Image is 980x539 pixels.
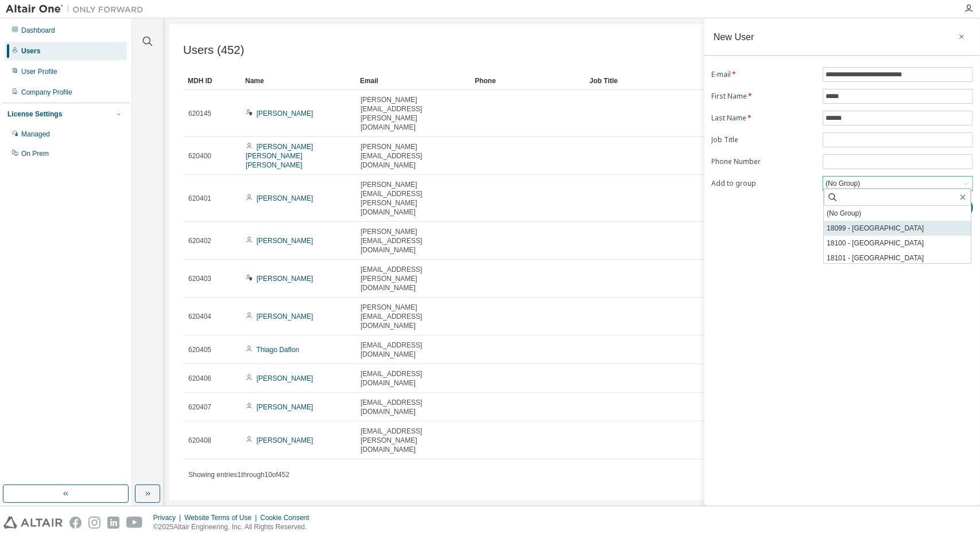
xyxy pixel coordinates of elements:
div: User Profile [21,67,57,76]
a: [PERSON_NAME] [257,194,313,202]
a: [PERSON_NAME] [257,110,313,118]
span: 620400 [188,151,211,161]
div: New User [714,32,754,41]
span: [EMAIL_ADDRESS][PERSON_NAME][DOMAIN_NAME] [361,427,465,454]
span: [PERSON_NAME][EMAIL_ADDRESS][DOMAIN_NAME] [361,303,465,330]
a: Thiago Daflon [256,346,299,354]
a: [PERSON_NAME] [257,403,313,411]
a: [PERSON_NAME] [257,237,313,245]
div: Dashboard [21,26,55,35]
li: (No Group) [824,206,971,221]
div: Managed [21,130,50,139]
div: Phone [475,72,580,90]
div: Cookie Consent [260,513,316,522]
span: 620145 [188,109,211,118]
span: 620402 [188,236,211,245]
label: E-mail [711,70,816,79]
span: 620404 [188,312,211,321]
div: Name [245,72,351,90]
span: 620405 [188,345,211,354]
div: Company Profile [21,88,72,97]
span: [EMAIL_ADDRESS][DOMAIN_NAME] [361,341,465,359]
div: MDH ID [188,72,236,90]
div: (No Group) [824,177,862,190]
label: First Name [711,92,816,101]
span: [PERSON_NAME][EMAIL_ADDRESS][DOMAIN_NAME] [361,142,465,170]
span: 620407 [188,403,211,412]
a: [PERSON_NAME] [257,275,313,283]
a: [PERSON_NAME] [257,374,313,382]
span: Users (452) [183,44,245,57]
label: Job Title [711,135,816,144]
img: facebook.svg [69,517,82,529]
span: 620403 [188,274,211,283]
div: Users [21,46,40,56]
img: instagram.svg [88,517,100,529]
span: [EMAIL_ADDRESS][PERSON_NAME][DOMAIN_NAME] [361,265,465,292]
img: Altair One [6,3,149,15]
div: License Settings [7,110,62,119]
div: Job Title [590,72,695,90]
img: youtube.svg [126,517,143,529]
p: © 2025 Altair Engineering, Inc. All Rights Reserved. [153,522,316,532]
label: Phone Number [711,157,816,166]
a: [PERSON_NAME] [PERSON_NAME] [PERSON_NAME] [246,143,313,169]
a: [PERSON_NAME] [257,313,313,321]
span: [EMAIL_ADDRESS][DOMAIN_NAME] [361,398,465,416]
span: [PERSON_NAME][EMAIL_ADDRESS][PERSON_NAME][DOMAIN_NAME] [361,95,465,132]
span: 620406 [188,374,211,383]
span: [EMAIL_ADDRESS][DOMAIN_NAME] [361,369,465,388]
span: [PERSON_NAME][EMAIL_ADDRESS][DOMAIN_NAME] [361,227,465,255]
a: [PERSON_NAME] [257,436,313,444]
div: Website Terms of Use [184,513,260,522]
div: (No Group) [823,177,973,190]
label: Add to group [711,179,816,188]
span: 620408 [188,436,211,445]
div: On Prem [21,149,49,158]
div: Email [360,72,466,90]
span: [PERSON_NAME][EMAIL_ADDRESS][PERSON_NAME][DOMAIN_NAME] [361,180,465,217]
div: Privacy [153,513,184,522]
img: linkedin.svg [107,517,119,529]
span: 620401 [188,194,211,203]
img: altair_logo.svg [3,517,63,529]
label: Last Name [711,114,816,123]
span: Showing entries 1 through 10 of 452 [188,471,289,479]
